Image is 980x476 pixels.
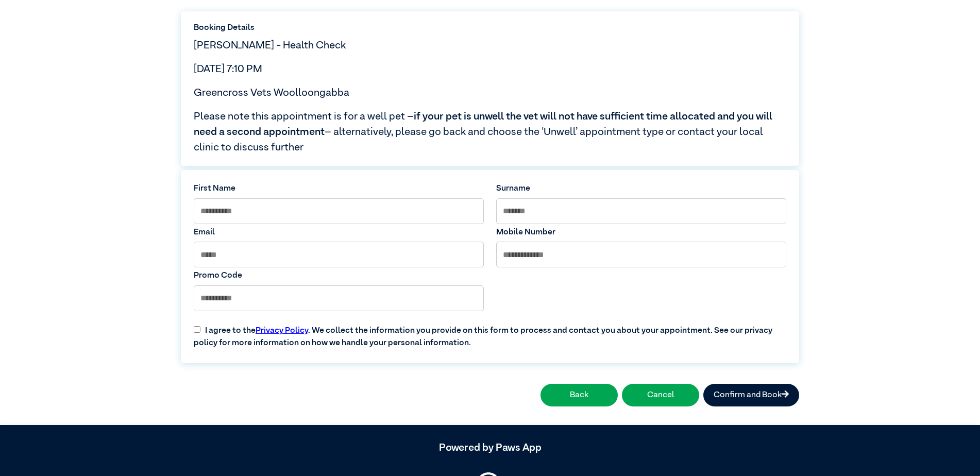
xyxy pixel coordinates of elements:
[194,226,484,239] label: Email
[188,316,792,349] label: I agree to the . We collect the information you provide on this form to process and contact you a...
[496,182,786,195] label: Surname
[496,226,786,239] label: Mobile Number
[181,441,799,454] h5: Powered by Paws App
[194,22,786,34] label: Booking Details
[194,64,262,74] span: [DATE] 7:10 PM
[194,269,484,282] label: Promo Code
[256,327,308,335] a: Privacy Policy
[194,109,786,155] span: Please note this appointment is for a well pet – – alternatively, please go back and choose the ‘...
[194,40,346,50] span: [PERSON_NAME] - Health Check
[194,111,772,137] span: if your pet is unwell the vet will not have sufficient time allocated and you will need a second ...
[622,384,699,406] button: Cancel
[194,326,200,333] input: I agree to thePrivacy Policy. We collect the information you provide on this form to process and ...
[194,182,484,195] label: First Name
[703,384,799,406] button: Confirm and Book
[540,384,618,406] button: Back
[194,88,349,98] span: Greencross Vets Woolloongabba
